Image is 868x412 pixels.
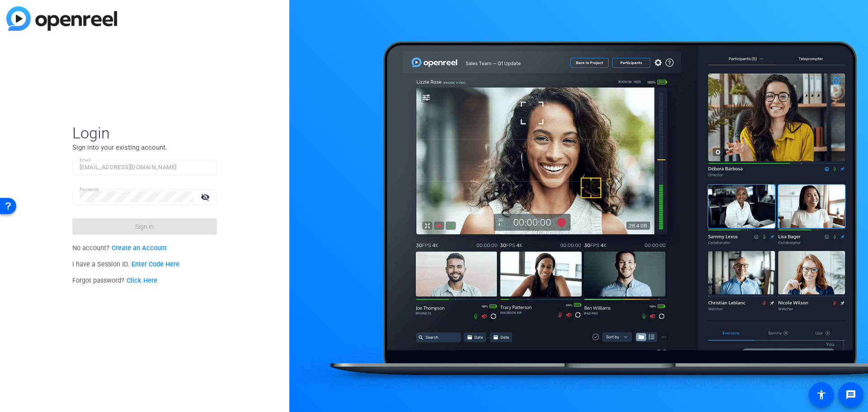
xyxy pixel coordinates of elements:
a: Create an Account [112,244,167,252]
span: Forgot password? [72,277,157,284]
span: Login [72,123,217,142]
a: Click Here [127,277,157,284]
a: Enter Code Here [132,260,179,268]
mat-icon: accessibility [816,389,827,400]
mat-icon: visibility_off [195,190,217,204]
img: blue-gradient.svg [6,6,117,31]
mat-label: Email [80,157,91,162]
span: No account? [72,244,167,252]
span: I have a Session ID. [72,260,179,268]
p: Sign into your existing account. [72,142,217,152]
mat-label: Password [80,187,99,192]
mat-icon: message [845,389,856,400]
input: Enter Email Address [80,162,210,173]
